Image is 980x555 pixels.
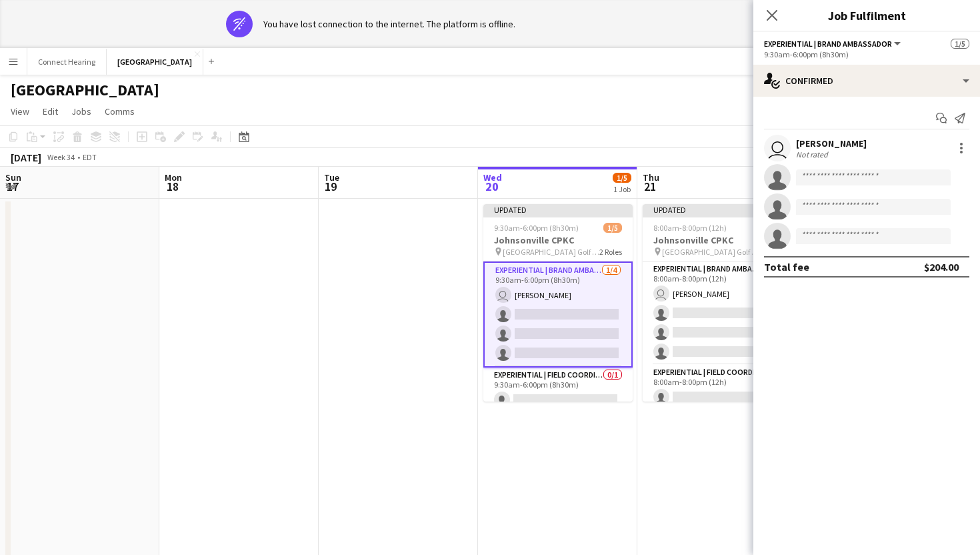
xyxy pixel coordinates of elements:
span: Comms [105,105,135,117]
div: EDT [83,152,97,162]
div: [PERSON_NAME] [796,137,867,149]
span: 17 [3,179,21,194]
span: Experiential | Brand Ambassador [764,39,892,49]
span: [GEOGRAPHIC_DATA] Golf and Country Club [662,247,759,257]
span: 9:30am-6:00pm (8h30m) [494,223,579,233]
app-card-role: Experiential | Field Coordinator0/19:30am-6:00pm (8h30m) [483,368,633,413]
div: 1 Job [613,184,631,194]
h3: Johnsonville CPKC [483,234,633,246]
span: Sun [5,171,21,183]
app-card-role: Experiential | Field Coordinator0/18:00am-8:00pm (12h) [643,365,792,410]
div: You have lost connection to the internet. The platform is offline. [263,18,515,30]
div: Updated [483,204,633,215]
div: $204.00 [924,260,959,273]
span: Mon [165,171,182,183]
div: [DATE] [11,151,41,164]
span: Week 34 [44,152,77,162]
span: 20 [481,179,502,194]
app-card-role: Experiential | Brand Ambassador1/48:00am-8:00pm (12h) [PERSON_NAME] [643,261,792,365]
app-job-card: Updated8:00am-8:00pm (12h)1/5Johnsonville CPKC [GEOGRAPHIC_DATA] Golf and Country Club2 RolesExpe... [643,204,792,402]
span: Wed [483,171,502,183]
button: Connect Hearing [27,49,107,75]
span: 18 [163,179,182,194]
div: Confirmed [753,65,980,97]
div: Not rated [796,149,831,159]
h3: Johnsonville CPKC [643,234,792,246]
span: 19 [322,179,339,194]
span: Tue [324,171,339,183]
span: View [11,105,29,117]
span: 1/5 [613,173,631,183]
app-job-card: Updated9:30am-6:00pm (8h30m)1/5Johnsonville CPKC [GEOGRAPHIC_DATA] Golf and Country Club2 RolesEx... [483,204,633,402]
app-card-role: Experiential | Brand Ambassador1/49:30am-6:00pm (8h30m) [PERSON_NAME] [483,261,633,368]
span: 1/5 [603,223,622,233]
div: Total fee [764,260,809,273]
button: Experiential | Brand Ambassador [764,39,903,49]
span: 1/5 [951,39,969,49]
a: Edit [37,103,63,120]
span: [GEOGRAPHIC_DATA] Golf and Country Club [503,247,599,257]
a: Jobs [66,103,97,120]
span: Thu [643,171,659,183]
div: 9:30am-6:00pm (8h30m) [764,49,969,59]
span: 21 [641,179,659,194]
span: Jobs [71,105,91,117]
button: [GEOGRAPHIC_DATA] [107,49,203,75]
a: View [5,103,35,120]
h1: [GEOGRAPHIC_DATA] [11,80,159,100]
span: 8:00am-8:00pm (12h) [653,223,727,233]
span: Edit [43,105,58,117]
h3: Job Fulfilment [753,7,980,24]
span: 2 Roles [599,247,622,257]
div: Updated [643,204,792,215]
a: Comms [99,103,140,120]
